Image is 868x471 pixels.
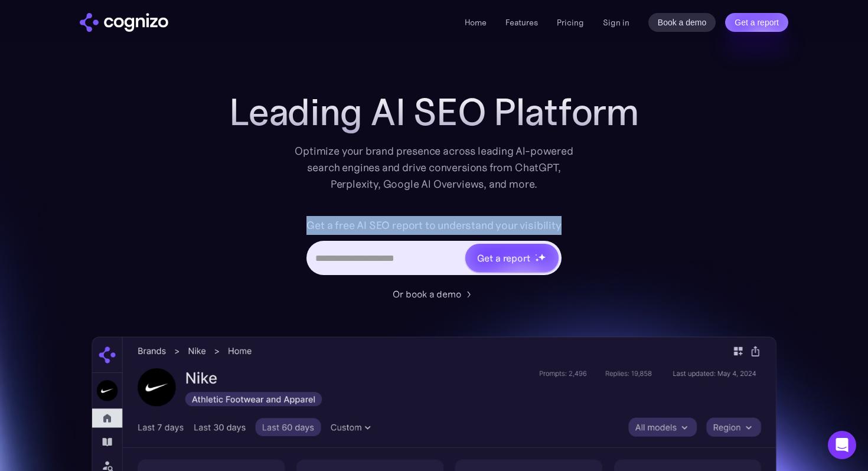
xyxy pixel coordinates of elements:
div: Get a report [477,251,530,265]
a: Get a report [725,13,788,32]
div: Optimize your brand presence across leading AI-powered search engines and drive conversions from ... [289,143,579,192]
h1: Leading AI SEO Platform [229,91,639,133]
a: Or book a demo [393,287,475,301]
a: Pricing [557,17,584,28]
a: Get a reportstarstarstar [464,243,560,273]
a: Features [505,17,538,28]
form: Hero URL Input Form [306,216,561,281]
img: star [538,253,546,261]
a: home [80,13,168,32]
img: star [535,258,539,262]
a: Home [465,17,487,28]
img: cognizo logo [80,13,168,32]
label: Get a free AI SEO report to understand your visibility [306,216,561,235]
div: Or book a demo [393,287,461,301]
img: star [535,254,537,256]
a: Book a demo [648,13,716,32]
a: Sign in [603,15,629,30]
div: Open Intercom Messenger [828,431,856,459]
